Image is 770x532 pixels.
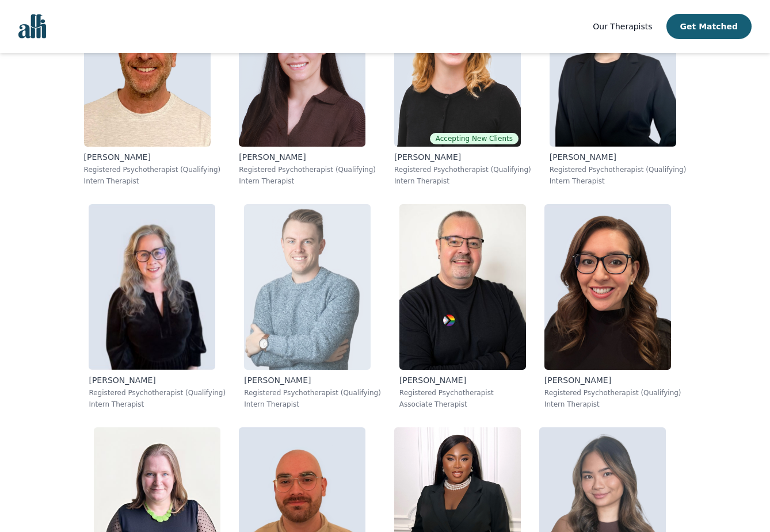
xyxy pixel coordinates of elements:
a: Scott_Harrison[PERSON_NAME]Registered PsychotherapistAssociate Therapist [390,195,535,418]
p: [PERSON_NAME] [394,151,531,163]
p: Intern Therapist [239,177,376,186]
a: Minerva_Acevedo[PERSON_NAME]Registered Psychotherapist (Qualifying)Intern Therapist [535,195,691,418]
img: alli logo [18,14,46,39]
p: Registered Psychotherapist (Qualifying) [239,165,376,174]
p: Associate Therapist [399,400,526,409]
p: [PERSON_NAME] [399,374,526,386]
p: [PERSON_NAME] [544,374,681,386]
p: Registered Psychotherapist (Qualifying) [550,165,687,174]
button: Get Matched [666,14,752,39]
a: Our Therapists [593,20,652,33]
span: Our Therapists [593,22,652,31]
img: Dave_Patterson [244,204,371,370]
p: [PERSON_NAME] [239,151,376,163]
p: [PERSON_NAME] [244,374,381,386]
p: [PERSON_NAME] [84,151,221,163]
p: Registered Psychotherapist [399,388,526,397]
p: Intern Therapist [89,400,226,409]
p: Registered Psychotherapist (Qualifying) [544,388,681,397]
p: Registered Psychotherapist (Qualifying) [84,165,221,174]
p: [PERSON_NAME] [550,151,687,163]
img: Scott_Harrison [399,204,526,370]
img: Karen_McKenna-Quayle [89,204,215,370]
p: Registered Psychotherapist (Qualifying) [394,165,531,174]
p: Intern Therapist [394,177,531,186]
a: Karen_McKenna-Quayle[PERSON_NAME]Registered Psychotherapist (Qualifying)Intern Therapist [79,195,235,418]
p: [PERSON_NAME] [89,374,226,386]
p: Registered Psychotherapist (Qualifying) [244,388,381,397]
p: Intern Therapist [84,177,221,186]
p: Intern Therapist [244,400,381,409]
img: Minerva_Acevedo [544,204,671,370]
p: Intern Therapist [544,400,681,409]
a: Dave_Patterson[PERSON_NAME]Registered Psychotherapist (Qualifying)Intern Therapist [235,195,390,418]
span: Accepting New Clients [430,133,519,144]
p: Intern Therapist [550,177,687,186]
p: Registered Psychotherapist (Qualifying) [89,388,226,397]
